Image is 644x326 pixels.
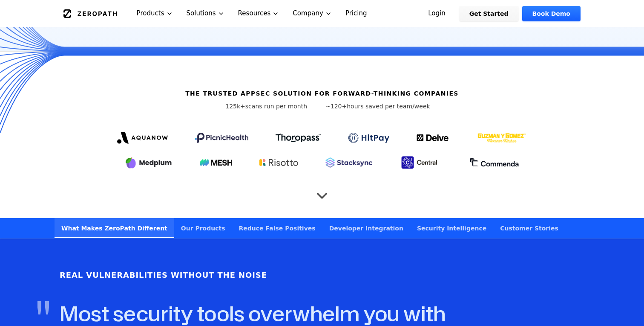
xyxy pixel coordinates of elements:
[410,218,493,238] a: Security Intelligence
[276,134,321,142] img: Thoropass
[322,218,410,238] a: Developer Integration
[325,157,372,168] img: Stacksync
[232,218,322,238] a: Reduce False Positives
[214,102,319,111] p: scans run per month
[225,103,245,110] span: 125k+
[200,159,232,166] img: Mesh
[325,103,347,110] span: ~120+
[400,155,442,170] img: Central
[325,102,430,111] p: hours saved per team/week
[522,6,581,21] a: Book Demo
[477,128,527,148] img: GYG
[185,89,459,98] h6: The Trusted AppSec solution for forward-thinking companies
[418,6,456,21] a: Login
[125,156,172,169] img: Medplum
[55,218,174,238] a: What Makes ZeroPath Different
[459,6,519,21] a: Get Started
[60,269,267,281] h6: Real Vulnerabilities Without the Noise
[313,183,331,200] button: Scroll to next section
[174,218,232,238] a: Our Products
[493,218,565,238] a: Customer Stories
